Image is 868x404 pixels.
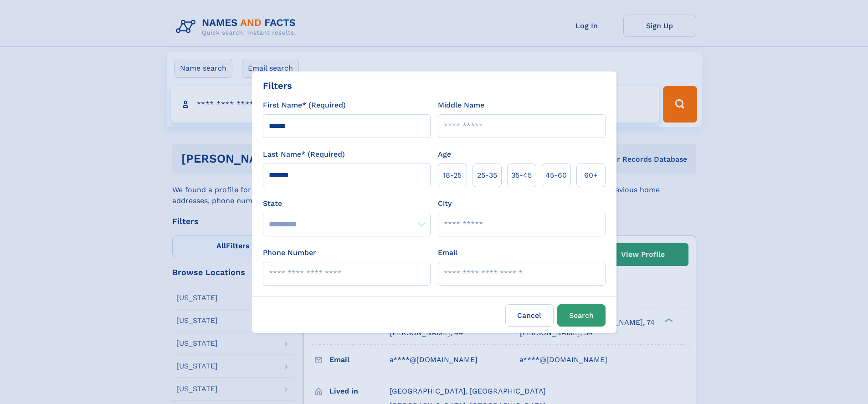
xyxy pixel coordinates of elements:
[477,170,497,181] span: 25‑35
[584,170,598,181] span: 60+
[263,149,345,160] label: Last Name* (Required)
[511,170,532,181] span: 35‑45
[438,149,451,160] label: Age
[263,247,316,258] label: Phone Number
[263,198,431,209] label: State
[263,100,346,111] label: First Name* (Required)
[438,247,457,258] label: Email
[438,198,452,209] label: City
[443,170,462,181] span: 18‑25
[545,170,567,181] span: 45‑60
[438,100,484,111] label: Middle Name
[557,304,606,327] button: Search
[263,79,292,92] div: Filters
[505,304,554,327] label: Cancel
